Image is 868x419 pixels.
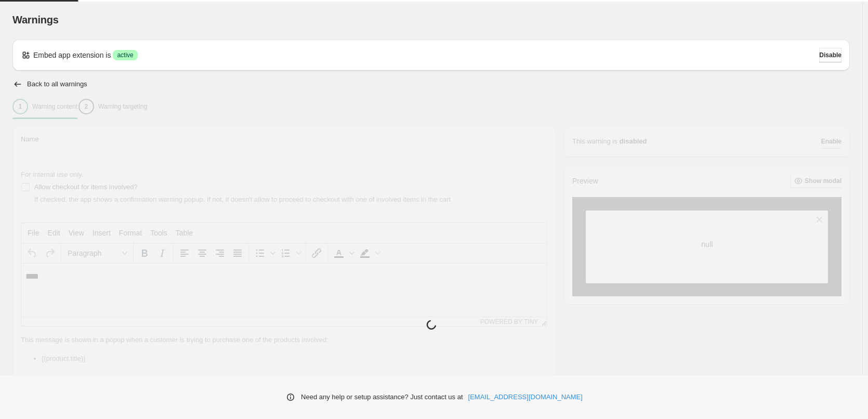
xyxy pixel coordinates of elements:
[819,48,841,62] button: Disable
[27,80,87,88] h2: Back to all warnings
[117,51,133,59] span: active
[12,14,59,25] span: Warnings
[468,392,583,402] a: [EMAIL_ADDRESS][DOMAIN_NAME]
[819,51,841,59] span: Disable
[33,50,111,60] p: Embed app extension is
[4,8,521,17] body: Rich Text Area. Press ALT-0 for help.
